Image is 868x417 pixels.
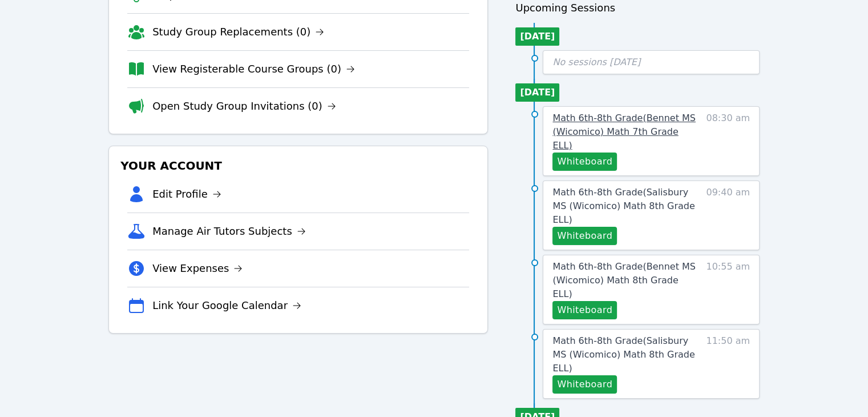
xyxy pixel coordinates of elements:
[152,260,243,276] a: View Expenses
[552,334,700,375] a: Math 6th-8th Grade(Salisbury MS (Wicomico) Math 8th Grade ELL)
[152,98,336,114] a: Open Study Group Invitations (0)
[152,61,355,77] a: View Registerable Course Groups (0)
[706,186,750,245] span: 09:40 am
[552,261,695,299] span: Math 6th-8th Grade ( Bennet MS (Wicomico) Math 8th Grade ELL )
[706,111,750,171] span: 08:30 am
[706,260,750,319] span: 10:55 am
[552,57,640,67] span: No sessions [DATE]
[552,260,700,301] a: Math 6th-8th Grade(Bennet MS (Wicomico) Math 8th Grade ELL)
[118,155,478,176] h3: Your Account
[152,223,306,239] a: Manage Air Tutors Subjects
[552,186,700,227] a: Math 6th-8th Grade(Salisbury MS (Wicomico) Math 8th Grade ELL)
[552,111,700,153] a: Math 6th-8th Grade(Bennet MS (Wicomico) Math 7th Grade ELL)
[706,334,750,394] span: 11:50 am
[552,375,617,394] button: Whiteboard
[552,113,695,151] span: Math 6th-8th Grade ( Bennet MS (Wicomico) Math 7th Grade ELL )
[152,24,324,40] a: Study Group Replacements (0)
[552,187,695,225] span: Math 6th-8th Grade ( Salisbury MS (Wicomico) Math 8th Grade ELL )
[515,27,559,46] li: [DATE]
[552,301,617,319] button: Whiteboard
[552,227,617,245] button: Whiteboard
[152,298,301,314] a: Link Your Google Calendar
[152,186,221,202] a: Edit Profile
[515,83,559,102] li: [DATE]
[552,335,695,374] span: Math 6th-8th Grade ( Salisbury MS (Wicomico) Math 8th Grade ELL )
[552,153,617,171] button: Whiteboard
